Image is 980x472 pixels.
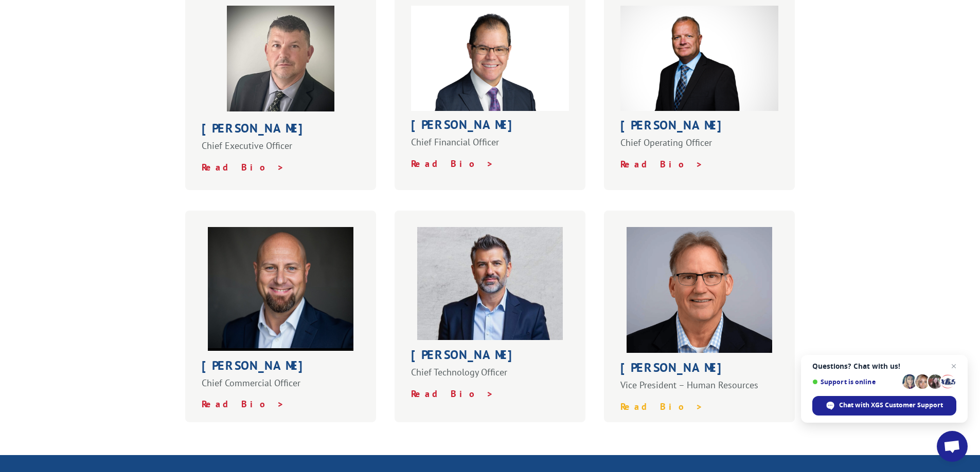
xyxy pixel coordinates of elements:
p: Chief Operating Officer [620,137,779,158]
p: Chief Technology Officer [411,366,569,388]
span: Chat with XGS Customer Support [839,401,943,410]
p: Chief Financial Officer [411,136,569,158]
a: Read Bio > [620,401,703,412]
img: Roger_Silva [411,6,569,111]
a: Open chat [937,431,968,462]
img: Greg Laminack [620,6,779,111]
p: Vice President – Human Resources [620,379,779,401]
a: Read Bio > [202,161,284,173]
p: Chief Executive Officer [202,140,360,161]
img: bobkenna-profilepic [227,6,334,111]
h1: [PERSON_NAME] [620,362,779,379]
a: Read Bio > [620,158,703,170]
a: Read Bio > [411,158,494,169]
h1: [PERSON_NAME] [411,119,569,136]
strong: [PERSON_NAME] [620,117,730,133]
h1: [PERSON_NAME] [202,360,360,377]
span: Questions? Chat with us! [812,362,956,370]
h1: [PERSON_NAME] [202,122,360,140]
h1: [PERSON_NAME] [411,349,569,366]
span: Chat with XGS Customer Support [812,396,956,416]
img: kevin-holland-headshot-web [627,227,772,353]
a: Read Bio > [202,398,284,410]
a: Read Bio > [411,388,494,400]
span: Support is online [812,378,899,386]
img: placeholder-person [208,227,353,351]
p: Chief Commercial Officer [202,377,360,399]
img: dm-profile-website [417,227,563,340]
